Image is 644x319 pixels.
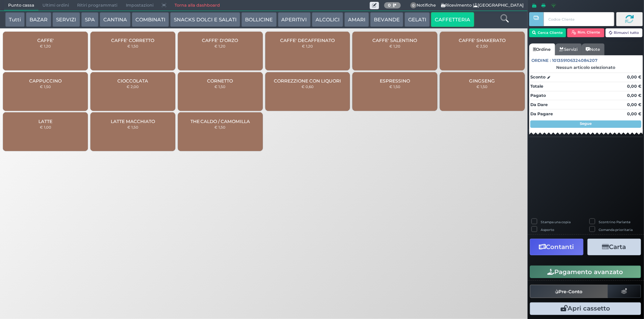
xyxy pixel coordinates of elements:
strong: 0,00 € [627,102,641,107]
span: CAPPUCCINO [29,78,62,84]
span: Ultimi ordini [38,0,73,11]
input: Codice Cliente [544,12,614,26]
button: CANTINA [100,12,131,27]
span: CAFFE' DECAFFEINATO [280,38,335,43]
label: Comanda prioritaria [599,227,633,232]
button: Rim. Cliente [567,28,605,37]
strong: Pagato [530,93,546,98]
button: BAZAR [26,12,51,27]
span: LATTE MACCHIATO [111,119,155,124]
strong: 0,00 € [627,111,641,116]
span: CAFFE' [37,38,54,43]
button: Rimuovi tutto [606,28,643,37]
span: LATTE [38,119,52,124]
small: € 1,50 [215,125,226,129]
a: Note [582,43,604,55]
span: GINGSENG [469,78,495,84]
small: € 1,50 [215,84,226,89]
label: Asporto [541,227,554,232]
span: CAFFE' SHAKERATO [459,38,506,43]
strong: Da Dare [530,102,548,107]
span: THE CALDO / CAMOMILLA [190,119,250,124]
div: Nessun articolo selezionato [529,65,643,70]
small: € 0,60 [302,84,314,89]
small: € 1,20 [215,44,226,48]
button: BEVANDE [370,12,403,27]
a: Servizi [555,43,582,55]
span: CAFFE' CORRETTO [111,38,154,43]
span: CAFFE' SALENTINO [373,38,417,43]
button: CAFFETTERIA [431,12,474,27]
button: Apri cassetto [530,302,641,315]
button: Pre-Conto [530,285,608,298]
strong: Segue [580,121,592,126]
button: Carta [588,239,641,255]
small: € 1,20 [302,44,313,48]
a: Ordine [529,43,555,55]
span: Ordine : [532,57,551,64]
small: € 1,00 [40,125,51,129]
span: Punto cassa [4,0,38,11]
strong: Da Pagare [530,111,553,116]
strong: Totale [530,84,543,89]
span: CORREZZIONE CON LIQUORI [274,78,341,84]
small: € 1,50 [127,125,138,129]
small: € 1,20 [389,44,400,48]
strong: Sconto [530,74,545,80]
button: AMARI [344,12,369,27]
span: CORNETTO [207,78,233,84]
span: ESPRESSINO [380,78,410,84]
button: SNACKS DOLCI E SALATI [170,12,240,27]
a: Torna alla dashboard [171,0,224,11]
button: BOLLICINE [241,12,276,27]
label: Stampa una copia [541,220,571,224]
small: € 2,50 [476,44,488,48]
strong: 0,00 € [627,84,641,89]
span: 101359106324084207 [552,57,598,64]
button: GELATI [404,12,430,27]
label: Scontrino Parlante [599,220,631,224]
button: Cerca Cliente [529,28,566,37]
small: € 1,50 [389,84,400,89]
button: COMBINATI [132,12,169,27]
small: € 2,00 [127,84,139,89]
span: Impostazioni [122,0,158,11]
small: € 1,20 [40,44,51,48]
button: SPA [81,12,99,27]
button: APERITIVI [278,12,311,27]
span: 0 [410,2,417,9]
button: Contanti [530,239,583,255]
button: Tutti [5,12,25,27]
button: ALCOLICI [312,12,343,27]
button: Pagamento avanzato [530,266,641,278]
span: Ritiri programmati [73,0,121,11]
button: SERVIZI [52,12,80,27]
small: € 1,50 [40,84,51,89]
b: 0 [388,3,391,8]
small: € 1,50 [477,84,488,89]
strong: 0,00 € [627,93,641,98]
span: CIOCCOLATA [117,78,148,84]
span: CAFFE' D'ORZO [202,38,238,43]
small: € 1,50 [127,44,138,48]
strong: 0,00 € [627,74,641,80]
